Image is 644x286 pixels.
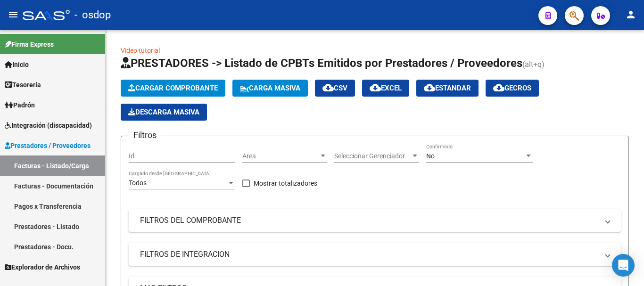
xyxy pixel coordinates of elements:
[121,104,207,121] app-download-masive: Descarga masiva de comprobantes (adjuntos)
[140,215,598,226] mat-panel-title: FILTROS DEL COMPROBANTE
[5,120,92,131] span: Integración (discapacidad)
[493,84,531,92] span: Gecros
[625,9,636,20] mat-icon: person
[5,262,80,272] span: Explorador de Archivos
[5,80,41,90] span: Tesorería
[493,82,504,93] mat-icon: cloud_download
[370,84,402,92] span: EXCEL
[5,100,35,110] span: Padrón
[322,82,334,93] mat-icon: cloud_download
[416,80,479,97] button: Estandar
[129,129,161,142] h3: Filtros
[121,57,522,70] span: PRESTADORES -> Listado de CPBTs Emitidos por Prestadores / Proveedores
[140,249,598,260] mat-panel-title: FILTROS DE INTEGRACION
[5,140,91,151] span: Prestadores / Proveedores
[242,152,319,160] span: Area
[129,179,147,187] span: Todos
[128,84,218,92] span: Cargar Comprobante
[121,47,160,54] a: Video tutorial
[254,178,317,189] span: Mostrar totalizadores
[74,5,111,25] span: - osdop
[334,152,411,160] span: Seleccionar Gerenciador
[5,39,54,49] span: Firma Express
[5,59,29,70] span: Inicio
[8,9,19,20] mat-icon: menu
[424,82,435,93] mat-icon: cloud_download
[315,80,355,97] button: CSV
[612,254,635,277] div: Open Intercom Messenger
[240,84,300,92] span: Carga Masiva
[370,82,381,93] mat-icon: cloud_download
[426,152,435,160] span: No
[486,80,539,97] button: Gecros
[129,243,621,266] mat-expansion-panel-header: FILTROS DE INTEGRACION
[362,80,409,97] button: EXCEL
[232,80,308,97] button: Carga Masiva
[128,108,199,116] span: Descarga Masiva
[129,209,621,232] mat-expansion-panel-header: FILTROS DEL COMPROBANTE
[522,60,545,69] span: (alt+q)
[121,80,225,97] button: Cargar Comprobante
[121,104,207,121] button: Descarga Masiva
[322,84,347,92] span: CSV
[424,84,471,92] span: Estandar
